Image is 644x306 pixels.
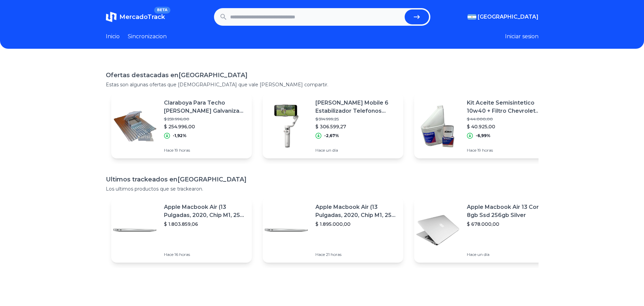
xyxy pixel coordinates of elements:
p: $ 678.000,00 [467,221,549,227]
p: Los ultimos productos que se trackearon. [106,185,539,192]
p: Hace un día [467,252,549,257]
p: $ 44.000,00 [467,116,549,122]
p: Hace 19 horas [467,148,549,153]
p: $ 1.803.859,06 [164,221,246,227]
a: Inicio [106,32,120,41]
p: Apple Macbook Air (13 Pulgadas, 2020, Chip M1, 256 Gb De Ssd, 8 Gb De Ram) - Plata [164,203,246,219]
p: Estas son algunas ofertas que [DEMOGRAPHIC_DATA] que vale [PERSON_NAME] compartir. [106,81,539,88]
a: Sincronizacion [128,32,167,41]
p: Hace 21 horas [315,252,398,257]
p: $ 259.996,00 [164,116,246,122]
p: Hace 19 horas [164,148,246,153]
img: Featured image [414,102,461,150]
img: Featured image [263,206,310,254]
a: Featured imageApple Macbook Air (13 Pulgadas, 2020, Chip M1, 256 Gb De Ssd, 8 Gb De Ram) - Plata$... [111,198,252,263]
a: Featured image[PERSON_NAME] Mobile 6 Estabilizador Telefonos Celular Gimbal$ 314.999,25$ 306.599,... [263,93,403,158]
p: $ 254.996,00 [164,123,246,130]
img: Featured image [263,102,310,150]
p: $ 306.599,27 [315,123,398,130]
img: Featured image [414,206,461,254]
p: Hace 16 horas [164,252,246,257]
a: Featured imageApple Macbook Air 13 Core I5 8gb Ssd 256gb Silver$ 678.000,00Hace un día [414,198,555,263]
p: Apple Macbook Air 13 Core I5 8gb Ssd 256gb Silver [467,203,549,219]
a: Featured imageKit Aceite Semisintetico 10w40 + Filtro Chevrolet Celta 1.0$ 44.000,00$ 40.925,00-6... [414,93,555,158]
p: Kit Aceite Semisintetico 10w40 + Filtro Chevrolet Celta 1.0 [467,99,549,115]
p: -1,92% [173,133,187,138]
p: $ 1.895.000,00 [315,221,398,227]
p: $ 40.925,00 [467,123,549,130]
img: Featured image [111,102,159,150]
a: Featured imageClaraboya Para Techo [PERSON_NAME] Galvanizada Abrir Manual 60x60$ 259.996,00$ 254.... [111,93,252,158]
p: -6,99% [476,133,491,138]
span: BETA [154,7,170,14]
img: MercadoTrack [106,12,117,22]
button: [GEOGRAPHIC_DATA] [468,13,539,21]
button: Iniciar sesion [505,32,539,41]
p: $ 314.999,25 [315,116,398,122]
span: [GEOGRAPHIC_DATA] [478,13,539,21]
img: Argentina [468,14,476,20]
p: Hace un día [315,148,398,153]
h1: Ofertas destacadas en [GEOGRAPHIC_DATA] [106,70,539,80]
img: Featured image [111,206,159,254]
p: [PERSON_NAME] Mobile 6 Estabilizador Telefonos Celular Gimbal [315,99,398,115]
a: MercadoTrackBETA [106,12,165,22]
p: Apple Macbook Air (13 Pulgadas, 2020, Chip M1, 256 Gb De Ssd, 8 Gb De Ram) - Plata [315,203,398,219]
p: Claraboya Para Techo [PERSON_NAME] Galvanizada Abrir Manual 60x60 [164,99,246,115]
h1: Ultimos trackeados en [GEOGRAPHIC_DATA] [106,175,539,184]
p: -2,67% [324,133,339,138]
a: Featured imageApple Macbook Air (13 Pulgadas, 2020, Chip M1, 256 Gb De Ssd, 8 Gb De Ram) - Plata$... [263,198,403,263]
span: MercadoTrack [119,13,165,21]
